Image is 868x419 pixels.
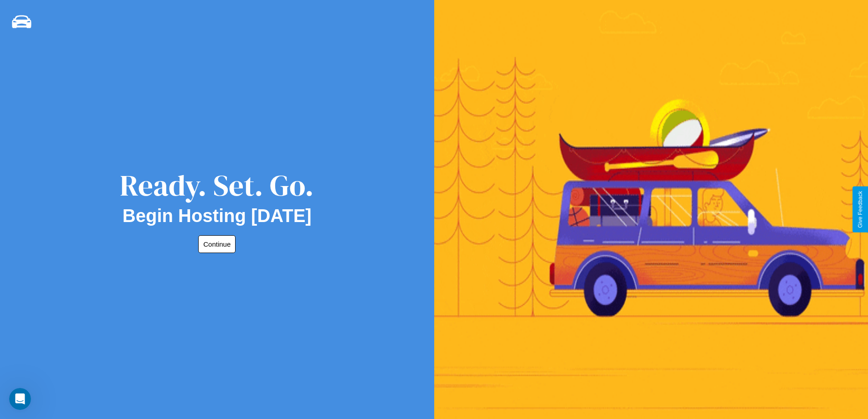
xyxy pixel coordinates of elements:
button: Continue [198,235,236,253]
h2: Begin Hosting [DATE] [123,206,312,226]
div: Ready. Set. Go. [120,165,314,206]
iframe: Intercom live chat [9,388,31,410]
div: Give Feedback [857,191,863,228]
